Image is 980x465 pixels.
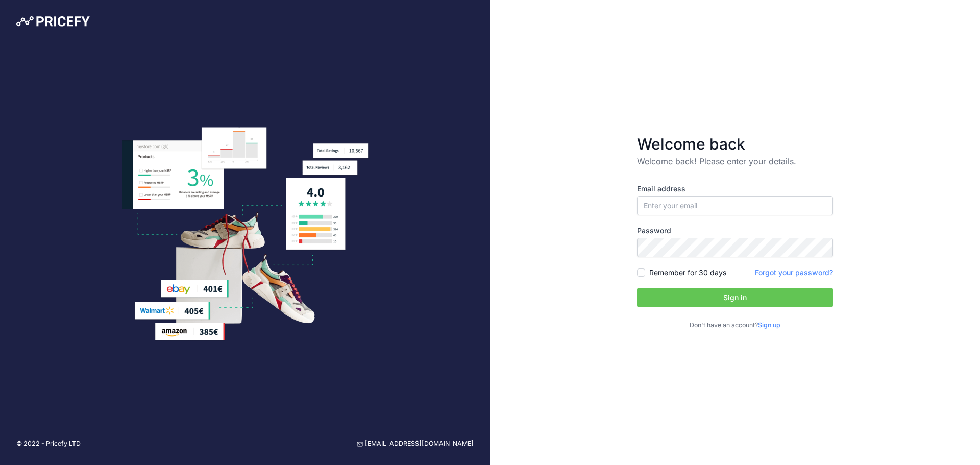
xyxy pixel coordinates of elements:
[637,321,833,330] p: Don't have an account?
[637,155,833,167] p: Welcome back! Please enter your details.
[755,268,833,277] a: Forgot your password?
[357,439,474,449] a: [EMAIL_ADDRESS][DOMAIN_NAME]
[637,226,833,236] label: Password
[637,135,833,153] h3: Welcome back
[16,439,81,449] p: © 2022 - Pricefy LTD
[758,321,780,329] a: Sign up
[16,16,90,27] img: Pricefy
[649,267,726,278] label: Remember for 30 days
[637,196,833,215] input: Enter your email
[637,288,833,307] button: Sign in
[637,184,833,194] label: Email address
